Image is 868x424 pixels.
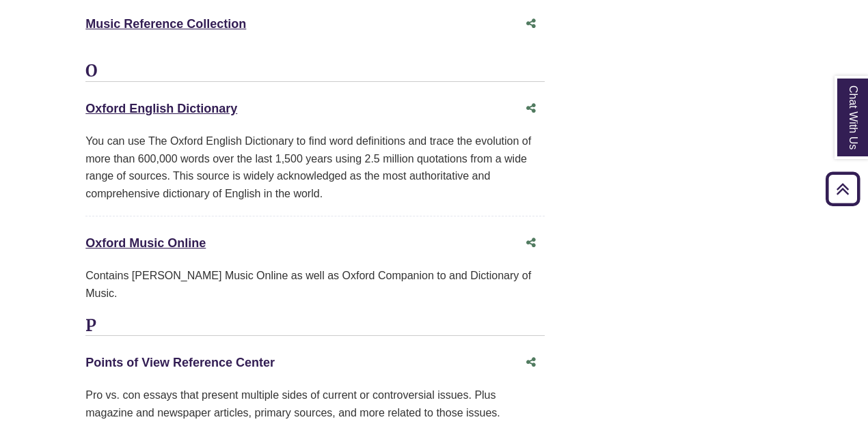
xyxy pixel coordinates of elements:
[85,17,246,31] a: Music Reference Collection
[85,316,545,337] h3: P
[85,132,545,202] div: You can use The Oxford English Dictionary to find word definitions and trace the evolution of mor...
[85,236,206,250] a: Oxford Music Online
[821,180,865,198] a: Back to Top
[517,230,545,256] button: Share this database
[85,267,545,302] div: Contains [PERSON_NAME] Music Online as well as Oxford Companion to and Dictionary of Music.
[517,96,545,122] button: Share this database
[85,386,545,421] p: Pro vs. con essays that present multiple sides of current or controversial issues. Plus magazine ...
[85,61,545,82] h3: O
[517,11,545,37] button: Share this database
[85,102,237,115] a: Oxford English Dictionary
[85,356,275,369] a: Points of View Reference Center
[517,350,545,376] button: Share this database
